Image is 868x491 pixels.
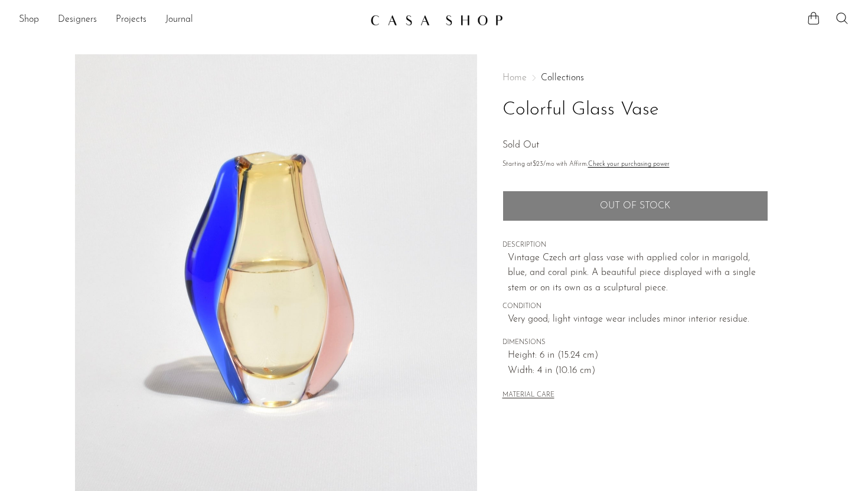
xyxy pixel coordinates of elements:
[502,391,554,400] button: MATERIAL CARE
[19,10,361,30] nav: Desktop navigation
[508,364,768,379] span: Width: 4 in (10.16 cm)
[19,12,39,28] a: Shop
[502,191,768,221] button: Add to cart
[19,10,361,30] ul: NEW HEADER MENU
[502,240,768,251] span: DESCRIPTION
[58,12,97,28] a: Designers
[116,12,146,28] a: Projects
[502,73,527,83] span: Home
[502,95,768,125] h1: Colorful Glass Vase
[588,161,670,168] a: Check your purchasing power - Learn more about Affirm Financing (opens in modal)
[502,302,768,312] span: CONDITION
[165,12,193,28] a: Journal
[502,140,539,150] span: Sold Out
[508,251,768,296] p: Vintage Czech art glass vase with applied color in marigold, blue, and coral pink. A beautiful pi...
[502,159,768,170] p: Starting at /mo with Affirm.
[508,312,768,328] span: Very good; light vintage wear includes minor interior residue.
[502,338,768,348] span: DIMENSIONS
[533,161,543,168] span: $23
[600,201,670,212] span: Out of stock
[541,73,584,83] a: Collections
[508,348,768,364] span: Height: 6 in (15.24 cm)
[502,73,768,83] nav: Breadcrumbs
